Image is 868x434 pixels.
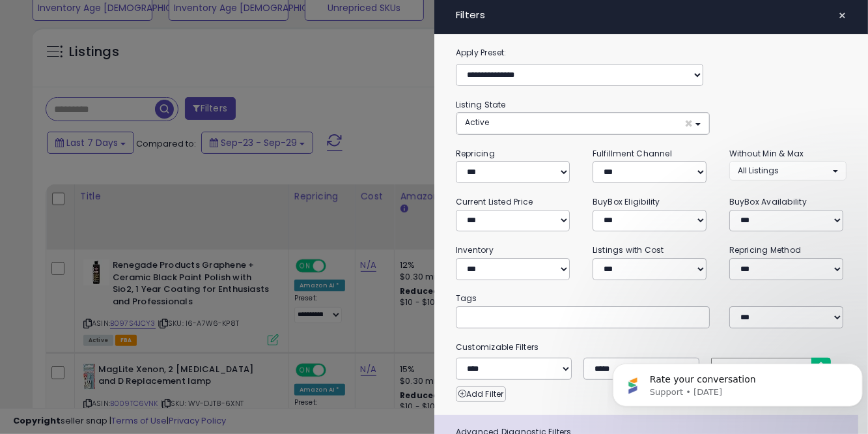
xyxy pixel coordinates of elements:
[446,291,856,306] small: Tags
[465,117,489,128] span: Active
[456,196,533,207] small: Current Listed Price
[456,99,506,110] small: Listing State
[608,336,868,427] iframe: Intercom notifications message
[593,196,660,207] small: BuyBox Eligibility
[593,148,672,159] small: Fulfillment Channel
[456,10,847,21] h4: Filters
[838,7,847,25] span: ×
[729,161,847,180] button: All Listings
[738,165,779,176] span: All Listings
[593,244,664,255] small: Listings with Cost
[729,148,804,159] small: Without Min & Max
[456,244,494,255] small: Inventory
[446,46,856,60] label: Apply Preset:
[833,7,852,25] button: ×
[684,117,693,130] span: ×
[456,148,495,159] small: Repricing
[456,113,709,134] button: Active ×
[446,340,856,354] small: Customizable Filters
[729,196,807,207] small: BuyBox Availability
[456,386,506,402] button: Add Filter
[729,244,802,255] small: Repricing Method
